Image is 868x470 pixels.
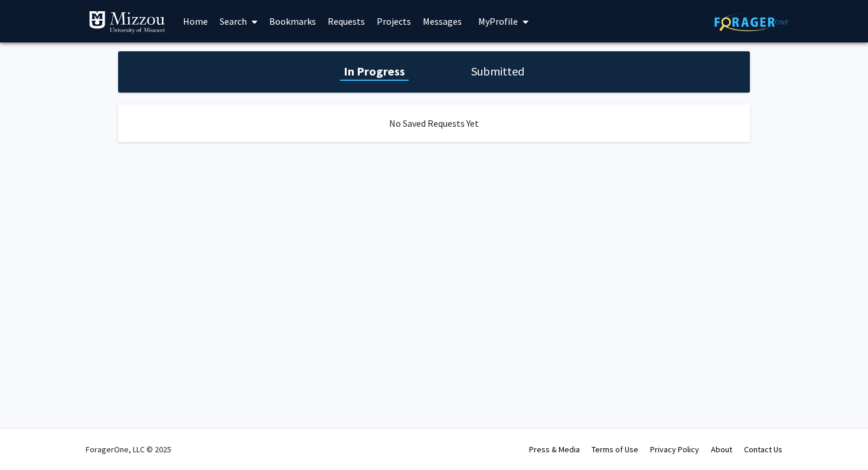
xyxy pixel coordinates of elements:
[714,13,788,31] img: ForagerOne Logo
[118,104,750,142] div: No Saved Requests Yet
[529,444,580,455] a: Press & Media
[86,429,171,470] div: ForagerOne, LLC © 2025
[744,444,782,455] a: Contact Us
[177,1,214,42] a: Home
[468,63,528,80] h1: Submitted
[263,1,322,42] a: Bookmarks
[417,1,468,42] a: Messages
[478,15,518,27] span: My Profile
[592,444,638,455] a: Terms of Use
[89,11,165,34] img: University of Missouri Logo
[214,1,263,42] a: Search
[650,444,699,455] a: Privacy Policy
[711,444,732,455] a: About
[322,1,371,42] a: Requests
[371,1,417,42] a: Projects
[9,417,50,461] iframe: Chat
[340,63,409,80] h1: In Progress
